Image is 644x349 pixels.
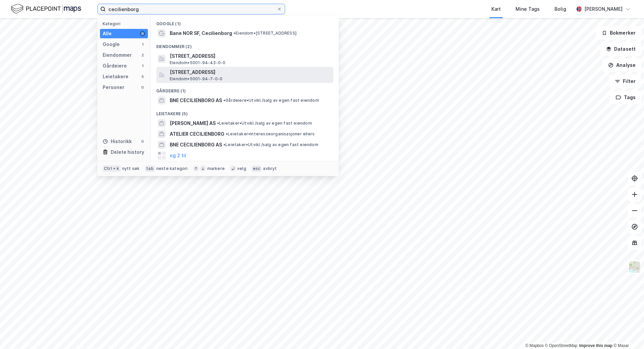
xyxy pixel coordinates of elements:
div: velg [237,166,246,171]
a: Mapbox [525,343,544,348]
span: • [223,98,225,103]
div: 1 [140,42,145,47]
span: [STREET_ADDRESS] [170,52,331,60]
div: 9 [140,31,145,36]
div: Google (1) [151,16,339,28]
img: logo.f888ab2527a4732fd821a326f86c7f29.svg [11,3,81,15]
a: Improve this map [579,343,612,348]
div: Personer [103,83,124,91]
span: Leietaker • Interesseorganisasjoner ellers [226,131,315,137]
span: [PERSON_NAME] AS [170,119,216,127]
div: 0 [140,139,145,144]
div: Ctrl + k [103,165,121,172]
span: [STREET_ADDRESS] [170,68,331,76]
input: Søk på adresse, matrikkel, gårdeiere, leietakere eller personer [106,4,277,14]
div: [PERSON_NAME] [584,5,623,13]
div: 2 [140,52,145,58]
div: avbryt [263,166,277,171]
span: • [223,142,225,147]
span: BNE CECILIENBORG AS [170,96,222,104]
span: • [217,121,219,126]
div: 1 [140,63,145,69]
div: markere [207,166,225,171]
div: Historikk [103,137,132,145]
span: Eiendom • [STREET_ADDRESS] [233,31,297,36]
div: Leietakere (5) [151,106,339,118]
span: Bane NOR SF, Cecilienborg [170,29,232,37]
div: Leietakere [103,73,128,81]
div: 5 [140,74,145,79]
button: Datasett [600,42,641,56]
button: Filter [609,75,641,88]
span: Gårdeiere • Utvikl./salg av egen fast eiendom [223,98,319,103]
span: • [226,131,228,136]
div: Delete history [111,148,144,156]
button: Bokmerker [596,26,641,40]
button: Tags [610,91,641,104]
span: Leietaker • Utvikl./salg av egen fast eiendom [217,121,312,126]
span: Leietaker • Utvikl./salg av egen fast eiendom [223,142,318,147]
span: ATELIER CECILIENBORG [170,130,224,138]
span: BNE CECILIENBORG AS [170,141,222,149]
span: Eiendom • 5001-94-7-0-0 [170,76,222,82]
div: tab [145,165,155,172]
div: Bolig [554,5,566,13]
iframe: Chat Widget [610,317,644,349]
button: Analyse [602,58,641,72]
a: OpenStreetMap [545,343,578,348]
div: nytt søk [122,166,140,171]
div: Alle [103,30,112,38]
div: Eiendommer (2) [151,39,339,51]
div: Kontrollprogram for chat [610,317,644,349]
div: Kart [491,5,501,13]
span: Eiendom • 5001-94-43-0-0 [170,60,225,66]
span: • [233,31,235,36]
div: Kategori [103,21,148,26]
div: Mine Tags [516,5,540,13]
div: 0 [140,85,145,90]
div: Google [103,40,120,48]
button: og 2 til [170,151,186,160]
div: Eiendommer [103,51,132,59]
div: Gårdeiere [103,62,127,70]
div: esc [252,165,262,172]
div: neste kategori [156,166,188,171]
img: Z [628,261,641,273]
div: Gårdeiere (1) [151,83,339,95]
